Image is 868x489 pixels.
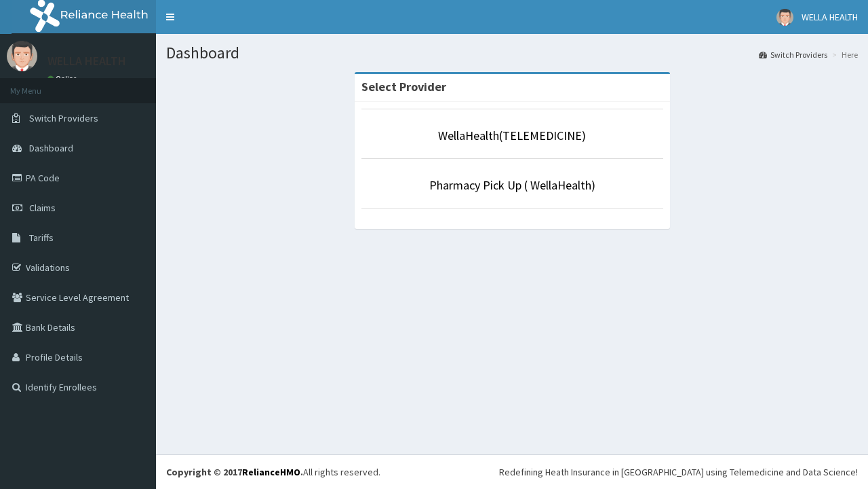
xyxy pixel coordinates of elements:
li: Here [829,49,858,60]
a: WellaHealth(TELEMEDICINE) [438,128,586,143]
a: Pharmacy Pick Up ( WellaHealth) [429,177,595,193]
span: Claims [29,202,56,214]
h1: Dashboard [166,44,858,62]
div: Redefining Heath Insurance in [GEOGRAPHIC_DATA] using Telemedicine and Data Science! [499,465,858,479]
img: User Image [7,41,37,71]
strong: Copyright © 2017 . [166,466,303,478]
span: WELLA HEALTH [802,11,858,23]
a: Switch Providers [759,49,827,60]
p: WELLA HEALTH [47,55,126,67]
span: Tariffs [29,232,54,244]
span: Dashboard [29,142,73,154]
img: User Image [776,9,793,26]
a: RelianceHMO [242,466,300,478]
a: Online [47,74,80,84]
strong: Select Provider [361,79,446,94]
footer: All rights reserved. [156,454,868,489]
span: Switch Providers [29,112,98,124]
